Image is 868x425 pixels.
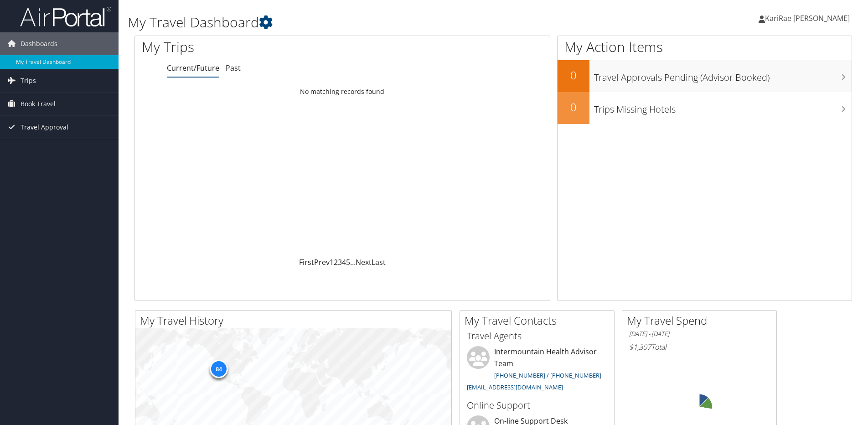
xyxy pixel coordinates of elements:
[135,83,550,100] td: No matching records found
[167,63,219,73] a: Current/Future
[21,32,57,55] span: Dashboards
[558,92,852,124] a: 0Trips Missing Hotels
[334,257,338,267] a: 2
[629,330,770,338] h6: [DATE] - [DATE]
[558,99,589,115] h2: 0
[20,6,111,27] img: airportal-logo.png
[346,257,350,267] a: 5
[314,257,330,267] a: Prev
[594,98,852,116] h3: Trips Missing Hotels
[21,93,56,115] span: Book Travel
[765,13,850,23] span: KariRae [PERSON_NAME]
[467,383,563,391] a: [EMAIL_ADDRESS][DOMAIN_NAME]
[142,37,370,57] h1: My Trips
[299,257,314,267] a: First
[467,399,607,412] h3: Online Support
[494,371,601,379] a: [PHONE_NUMBER] / [PHONE_NUMBER]
[128,13,615,32] h1: My Travel Dashboard
[467,330,607,342] h3: Travel Agents
[356,257,372,267] a: Next
[594,67,852,84] h3: Travel Approvals Pending (Advisor Booked)
[21,69,36,92] span: Trips
[372,257,386,267] a: Last
[629,342,651,352] span: $1,307
[558,60,852,92] a: 0Travel Approvals Pending (Advisor Booked)
[462,346,612,395] li: Intermountain Health Advisor Team
[140,313,451,328] h2: My Travel History
[629,342,770,352] h6: Total
[627,313,776,328] h2: My Travel Spend
[338,257,342,267] a: 3
[465,313,614,328] h2: My Travel Contacts
[210,360,228,378] div: 84
[226,63,241,73] a: Past
[342,257,346,267] a: 4
[21,116,68,139] span: Travel Approval
[558,67,589,83] h2: 0
[350,257,356,267] span: …
[558,37,852,57] h1: My Action Items
[759,5,859,32] a: KariRae [PERSON_NAME]
[330,257,334,267] a: 1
